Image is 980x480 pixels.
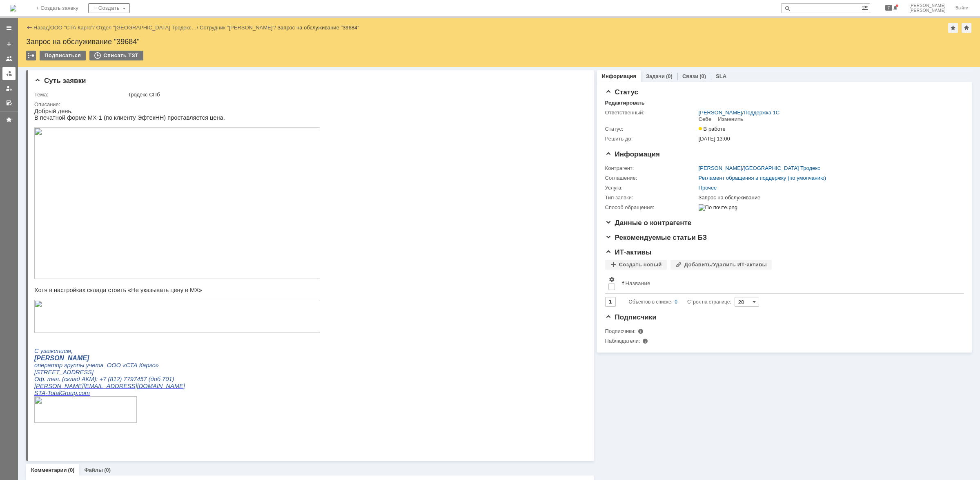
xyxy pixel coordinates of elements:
[909,8,946,13] span: [PERSON_NAME]
[89,268,140,275] span: 7797457 (доб.701)
[885,5,893,11] span: 7
[26,51,36,60] div: Работа с массовостью
[948,23,958,33] div: Добавить в избранное
[699,165,820,172] div: /
[699,185,717,191] a: Прочее
[699,165,742,171] a: [PERSON_NAME]
[605,136,697,142] div: Решить до:
[10,5,16,11] img: logo
[718,116,744,123] div: Изменить
[2,82,16,95] a: Мои заявки
[744,165,820,171] a: [GEOGRAPHIC_DATA] Тродекс
[605,88,638,96] span: Статус
[26,38,972,46] div: Запрос на обслуживание "39684"
[909,3,946,8] span: [PERSON_NAME]
[128,92,580,98] div: Тродекс СПб
[200,25,277,31] div: /
[2,67,16,80] a: Заявки в моей ответственности
[605,204,697,211] div: Способ обращения:
[602,73,636,79] a: Информация
[96,25,200,31] div: /
[605,234,707,241] span: Рекомендуемые статьи БЗ
[13,282,42,288] span: TotalGroup
[50,25,96,31] div: /
[96,25,197,31] a: Отдел "[GEOGRAPHIC_DATA] Тродекс…
[608,276,615,283] span: Настройки
[49,24,50,30] div: |
[605,126,697,132] div: Статус:
[277,25,359,31] div: Запрос на обслуживание "39684"
[744,109,780,116] a: Поддержка 1С
[699,136,730,142] span: [DATE] 13:00
[44,282,56,288] span: com
[666,73,673,79] div: (0)
[605,328,687,335] div: Подписчики:
[699,116,712,123] div: Себе
[699,204,737,211] img: По почте.png
[699,194,959,201] div: Запрос на обслуживание
[605,165,697,172] div: Контрагент:
[34,92,126,98] div: Тема:
[10,5,16,11] a: Перейти на домашнюю страницу
[629,299,673,305] span: Объектов в списке:
[31,467,67,473] a: Комментарии
[605,100,645,106] div: Редактировать
[88,3,130,13] div: Создать
[605,109,697,116] div: Ответственный:
[618,273,957,294] th: Название
[605,219,692,227] span: Данные о контрагенте
[605,248,652,256] span: ИТ-активы
[605,194,697,201] div: Тип заявки:
[626,280,650,286] div: Название
[699,109,742,116] a: [PERSON_NAME]
[2,52,16,65] a: Заявки на командах
[605,338,687,344] div: Наблюдатели:
[605,175,697,181] div: Соглашение:
[629,297,731,307] i: Строк на странице:
[34,77,86,85] span: Суть заявки
[699,126,726,132] span: В работе
[605,185,697,191] div: Услуга:
[862,4,870,11] span: Расширенный поиск
[84,467,103,473] a: Файлы
[699,109,780,116] div: /
[68,467,75,473] div: (0)
[716,73,726,79] a: SLA
[605,313,657,321] span: Подписчики
[33,25,49,31] a: Назад
[699,175,826,181] a: Регламент обращения в поддержку (по умолчанию)
[42,282,44,288] span: .
[605,150,660,158] span: Информация
[200,25,274,31] a: Сотрудник "[PERSON_NAME]"
[646,73,665,79] a: Задачи
[675,297,677,307] div: 0
[11,282,13,288] span: -
[2,38,16,51] a: Создать заявку
[962,23,971,33] div: Сделать домашней страницей
[699,73,706,79] div: (0)
[50,25,94,31] a: ООО "СТА Карго"
[2,96,16,109] a: Мои согласования
[34,101,581,108] div: Описание:
[104,467,111,473] div: (0)
[682,73,698,79] a: Связи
